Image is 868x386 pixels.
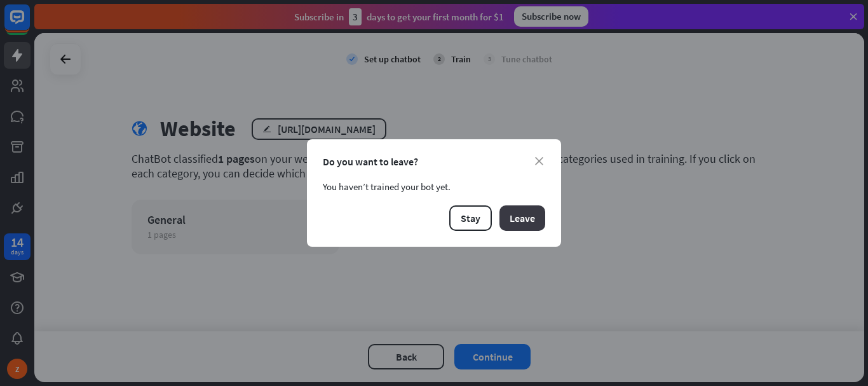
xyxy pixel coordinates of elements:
[535,157,543,165] i: close
[499,205,545,231] button: Leave
[323,155,545,168] div: Do you want to leave?
[323,181,545,193] div: You haven’t trained your bot yet.
[10,5,48,43] button: Open LiveChat chat widget
[449,205,492,231] button: Stay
